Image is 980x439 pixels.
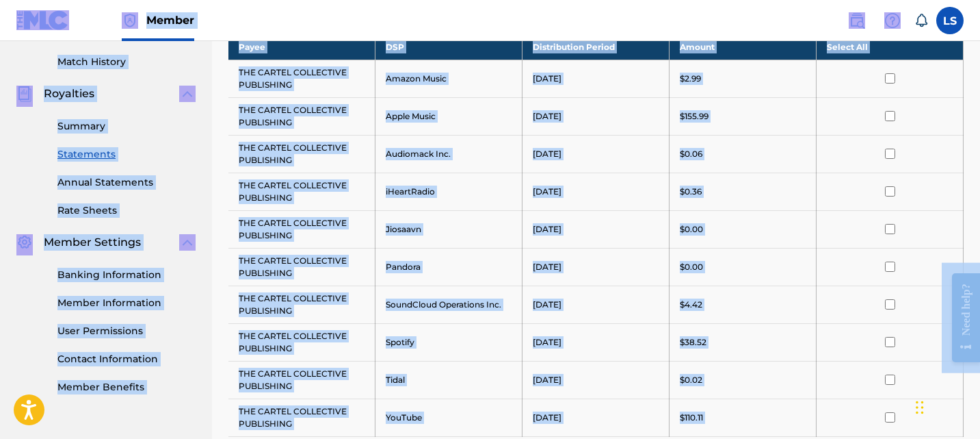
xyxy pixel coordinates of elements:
[522,399,670,436] td: [DATE]
[57,175,196,190] a: Annual Statements
[375,286,522,323] td: SoundCloud Operations Inc.
[16,86,33,102] img: Royalties
[375,97,522,135] td: Apple Music
[522,210,670,248] td: [DATE]
[680,412,703,424] p: $110.11
[522,286,670,323] td: [DATE]
[375,135,522,173] td: Audiomack Inc.
[817,34,964,60] th: Select All
[912,373,980,439] iframe: Chat Widget
[375,173,522,210] td: iHeartRadio
[375,361,522,399] td: Tidal
[228,323,375,361] td: THE CARTEL COLLECTIVE PUBLISHING
[228,248,375,286] td: THE CARTEL COLLECTIVE PUBLISHING
[57,324,196,338] a: User Permissions
[57,352,196,366] a: Contact Information
[375,399,522,436] td: YouTube
[849,12,865,29] img: search
[522,323,670,361] td: [DATE]
[522,34,670,60] th: Distribution Period
[680,223,703,236] p: $0.00
[914,14,928,27] div: Notifications
[375,60,522,97] td: Amazon Music
[228,173,375,210] td: THE CARTEL COLLECTIVE PUBLISHING
[522,173,670,210] td: [DATE]
[680,110,708,123] p: $155.99
[57,55,196,69] a: Match History
[522,248,670,286] td: [DATE]
[57,119,196,134] a: Summary
[228,399,375,436] td: THE CARTEL COLLECTIVE PUBLISHING
[680,73,701,85] p: $2.99
[916,387,924,428] div: Drag
[375,323,522,361] td: Spotify
[670,34,817,60] th: Amount
[522,97,670,135] td: [DATE]
[522,361,670,399] td: [DATE]
[680,374,702,386] p: $0.02
[179,86,196,102] img: expand
[57,203,196,218] a: Rate Sheets
[146,12,194,28] span: Member
[942,262,980,373] iframe: Resource Center
[122,12,138,29] img: Top Rightsholder
[57,147,196,162] a: Statements
[57,268,196,282] a: Banking Information
[16,234,33,251] img: Member Settings
[375,34,522,60] th: DSP
[375,210,522,248] td: Jiosaavn
[228,210,375,248] td: THE CARTEL COLLECTIVE PUBLISHING
[44,234,141,251] span: Member Settings
[228,34,375,60] th: Payee
[228,361,375,399] td: THE CARTEL COLLECTIVE PUBLISHING
[375,248,522,286] td: Pandora
[680,148,702,160] p: $0.06
[228,135,375,173] td: THE CARTEL COLLECTIVE PUBLISHING
[522,60,670,97] td: [DATE]
[936,7,964,34] div: User Menu
[884,12,901,29] img: help
[879,7,906,34] div: Help
[680,261,703,273] p: $0.00
[57,380,196,394] a: Member Benefits
[228,60,375,97] td: THE CARTEL COLLECTIVE PUBLISHING
[522,135,670,173] td: [DATE]
[57,296,196,310] a: Member Information
[44,86,94,102] span: Royalties
[680,186,702,198] p: $0.36
[179,234,196,251] img: expand
[228,286,375,323] td: THE CARTEL COLLECTIVE PUBLISHING
[680,299,702,311] p: $4.42
[680,336,706,349] p: $38.52
[843,7,871,34] a: Public Search
[16,10,69,30] img: MLC Logo
[228,97,375,135] td: THE CARTEL COLLECTIVE PUBLISHING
